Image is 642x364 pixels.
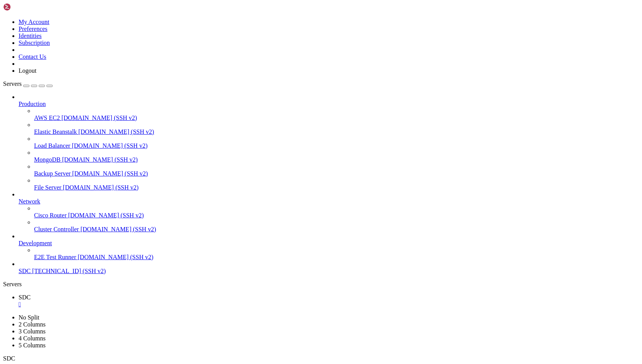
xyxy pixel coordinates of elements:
a: Production [19,101,639,108]
a: 5 Columns [19,342,46,349]
a: Preferences [19,26,48,32]
li: Development [19,233,639,261]
li: Production [19,94,639,191]
span: [DOMAIN_NAME] (SSH v2) [63,184,139,191]
li: E2E Test Runner [DOMAIN_NAME] (SSH v2) [34,247,639,261]
a:  [19,301,639,308]
img: Shellngn [3,3,48,11]
a: Subscription [19,39,50,46]
x-row: Last login: [DATE] from [TECHNICAL_ID] [3,240,541,246]
x-row: [PERSON_NAME]@iZl4v8ptwcx20uqzkuwxonZ:~$ [3,273,541,279]
span: Cluster Controller [34,226,79,232]
li: AWS EC2 [DOMAIN_NAME] (SSH v2) [34,108,639,121]
span: Cisco Router [34,212,67,219]
a: Development [19,240,639,247]
span: [DOMAIN_NAME] (SSH v2) [62,114,137,121]
x-row: * Documentation: [URL][DOMAIN_NAME] [3,16,541,23]
span: Backup Server [34,170,71,177]
span: [DOMAIN_NAME] (SSH v2) [68,212,144,219]
x-row: see /var/log/unattended-upgrades/unattended-upgrades.log [3,207,541,214]
li: File Server [DOMAIN_NAME] (SSH v2) [34,177,639,191]
x-row: deployment [DOMAIN_NAME] [DOMAIN_NAME] [DOMAIN_NAME] [DOMAIN_NAME] [3,266,541,273]
x-row: Run 'do-release-upgrade' to upgrade to it. [3,181,541,187]
li: Backup Server [DOMAIN_NAME] (SSH v2) [34,163,639,177]
x-row: [URL][DOMAIN_NAME] [3,108,541,115]
x-row: * Strictly confined Kubernetes makes edge and IoT secure. Learn how MicroK8s [3,89,541,95]
x-row: 0 [DOMAIN_NAME] HR_NOON_PAYMENT_PAYMENT_API meilisearch.log [DOMAIN_NAME] [DOMAIN_NAME] [3,253,541,260]
a: 3 Columns [19,328,46,335]
x-row: New release '24.04.3 LTS' available. [3,174,541,181]
a: Backup Server [DOMAIN_NAME] (SSH v2) [34,170,639,177]
x-row: * Support: [URL][DOMAIN_NAME] [3,29,541,36]
x-row: Expanded Security Maintenance for Applications is not enabled. [3,121,541,128]
a: My Account [19,19,50,25]
a: AWS EC2 [DOMAIN_NAME] (SSH v2) [34,114,639,121]
x-row: [DOMAIN_NAME] dumps [DOMAIN_NAME] [DOMAIN_NAME] [DOMAIN_NAME] [DOMAIN_NAME] [3,260,541,266]
a: File Server [DOMAIN_NAME] (SSH v2) [34,184,639,191]
a: Logout [19,67,36,74]
x-row: To see these additional updates run: apt list --upgradable [3,141,541,148]
span: Network [19,198,40,205]
x-row: * Management: [URL][DOMAIN_NAME] [3,23,541,29]
span: [DOMAIN_NAME] (SSH v2) [72,170,148,177]
x-row: System load: 0.76 Processes: 259 [3,56,541,62]
x-row: 8 updates can be applied immediately. [3,135,541,141]
div: (32, 41) [108,273,111,279]
span: [DOMAIN_NAME] (SSH v2) [80,226,156,232]
x-row: Swap usage: 0% [3,75,541,82]
span: [DOMAIN_NAME] (SSH v2) [72,142,148,149]
x-row: Learn more about enabling ESM Apps service at [URL][DOMAIN_NAME] [3,161,541,167]
x-row: 8 additional security updates can be applied with ESM Apps. [3,154,541,161]
x-row: System information as of [DATE] [3,43,541,49]
a: E2E Test Runner [DOMAIN_NAME] (SSH v2) [34,254,639,261]
a: SDC [19,294,639,308]
a: Cluster Controller [DOMAIN_NAME] (SSH v2) [34,226,639,233]
li: Cluster Controller [DOMAIN_NAME] (SSH v2) [34,219,639,233]
x-row: Welcome to Ubuntu 22.04.5 LTS (GNU/Linux 5.15.0-140-generic x86_64) [3,3,541,10]
span: E2E Test Runner [34,254,76,260]
a: Contact Us [19,53,46,60]
span: SDC [3,355,15,362]
li: Load Balancer [DOMAIN_NAME] (SSH v2) [34,135,639,149]
x-row: 1 updates could not be installed automatically. For more details, [3,200,541,207]
a: Load Balancer [DOMAIN_NAME] (SSH v2) [34,142,639,149]
a: Elastic Beanstalk [DOMAIN_NAME] (SSH v2) [34,128,639,135]
span: Elastic Beanstalk [34,128,77,135]
span: SDC [19,268,31,274]
span: [DOMAIN_NAME] (SSH v2) [62,156,138,163]
span: File Server [34,184,62,191]
span: SDC [19,294,31,301]
li: MongoDB [DOMAIN_NAME] (SSH v2) [34,149,639,163]
li: Cisco Router [DOMAIN_NAME] (SSH v2) [34,205,639,219]
span: MongoDB [34,156,60,163]
span: [DOMAIN_NAME] (SSH v2) [78,254,154,260]
x-row: just raised the bar for easy, resilient and secure K8s cluster deployment. [3,95,541,102]
span: Load Balancer [34,142,70,149]
li: SDC [TECHNICAL_ID] (SSH v2) [19,261,639,275]
a: Identities [19,32,42,39]
span: AWS EC2 [34,114,60,121]
span: Servers [3,80,22,87]
a: No Split [19,314,39,321]
x-row: Memory usage: 35% IPv4 address for eth0: [TECHNICAL_ID] [3,69,541,75]
a: SDC [TECHNICAL_ID] (SSH v2) [19,268,639,275]
div: Servers [3,281,639,288]
x-row: Usage of /: 63.0% of 98.05GB Users logged in: 0 [3,62,541,69]
a: 4 Columns [19,335,46,342]
span: [TECHNICAL_ID] (SSH v2) [32,268,106,274]
span: Development [19,240,52,246]
a: Network [19,198,639,205]
li: Elastic Beanstalk [DOMAIN_NAME] (SSH v2) [34,121,639,135]
x-row: Welcome to Alibaba Cloud Elastic Compute Service ! [3,227,541,233]
span: Production [19,101,46,107]
li: Network [19,191,639,233]
span: [DOMAIN_NAME] (SSH v2) [79,128,154,135]
a: MongoDB [DOMAIN_NAME] (SSH v2) [34,156,639,163]
a: Servers [3,80,53,87]
a: 2 Columns [19,321,46,328]
a: Cisco Router [DOMAIN_NAME] (SSH v2) [34,212,639,219]
x-row: [PERSON_NAME]@iZl4v8ptwcx20uqzkuwxonZ:~$ ls [3,246,541,253]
